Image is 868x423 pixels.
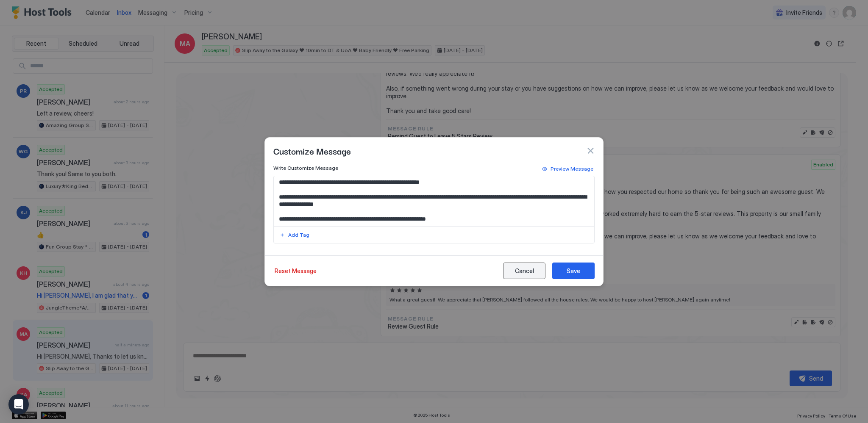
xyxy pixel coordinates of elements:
[8,394,29,415] div: Open Intercom Messenger
[274,176,595,226] textarea: Input Field
[567,266,580,275] div: Save
[273,144,351,157] span: Customize Message
[273,263,318,279] button: Reset Message
[288,231,309,239] div: Add Tag
[552,263,595,279] button: Save
[278,230,311,240] button: Add Tag
[275,266,317,275] div: Reset Message
[273,165,338,171] span: Write Customize Message
[503,263,545,279] button: Cancel
[551,165,593,173] div: Preview Message
[541,164,595,174] button: Preview Message
[515,266,534,275] div: Cancel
